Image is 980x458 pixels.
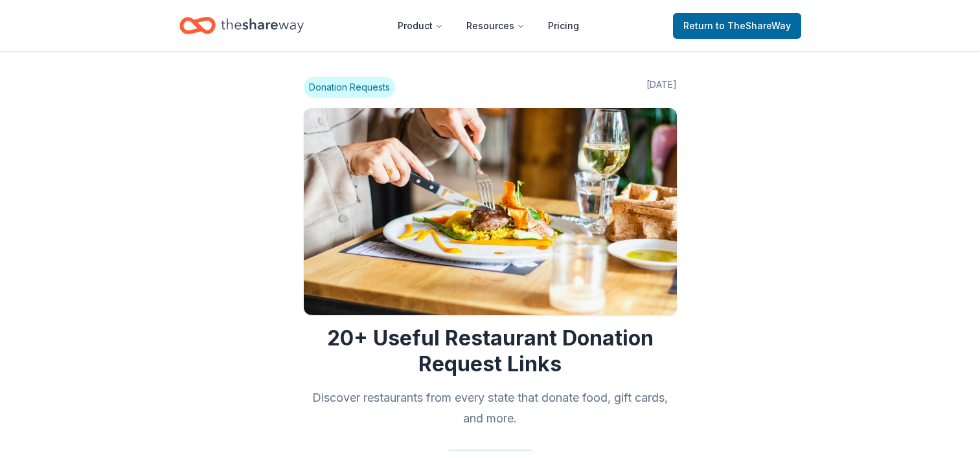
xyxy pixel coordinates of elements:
h1: 20+ Useful Restaurant Donation Request Links [304,325,677,377]
a: Pricing [538,13,589,39]
img: Image for 20+ Useful Restaurant Donation Request Links [304,108,677,315]
button: Product [387,13,453,39]
span: [DATE] [646,77,677,98]
nav: Main [387,10,589,41]
a: Home [179,10,304,41]
span: to TheShareWay [716,20,791,31]
button: Resources [456,13,535,39]
span: Return [683,18,791,34]
a: Returnto TheShareWay [673,13,801,39]
h2: Discover restaurants from every state that donate food, gift cards, and more. [304,387,677,429]
span: Donation Requests [304,77,395,98]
